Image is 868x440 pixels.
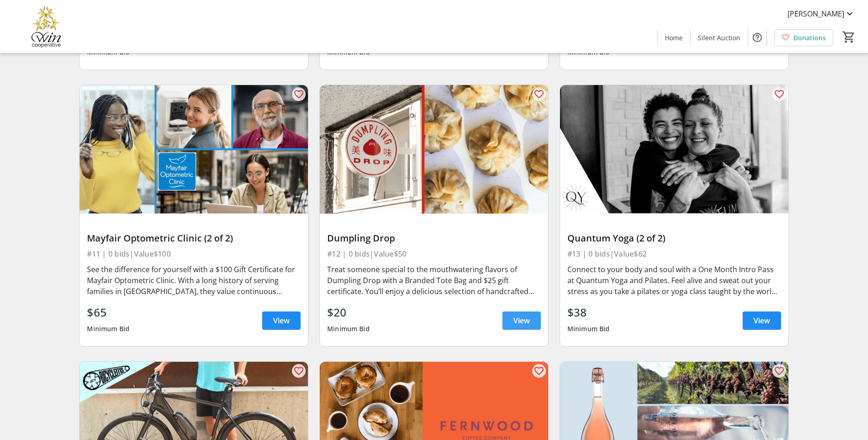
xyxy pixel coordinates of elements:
div: #11 | 0 bids | Value $100 [87,247,301,260]
img: Mayfair Optometric Clinic (2 of 2) [80,85,308,214]
div: Connect to your body and soul with a One Month Intro Pass at Quantum Yoga and Pilates. Feel alive... [567,264,781,297]
div: Mayfair Optometric Clinic (2 of 2) [87,233,301,244]
span: [PERSON_NAME] [787,8,844,19]
button: Help [748,28,766,47]
button: Cart [841,29,857,45]
mat-icon: favorite_outline [293,89,304,100]
span: View [754,315,770,326]
div: Minimum Bid [87,321,129,337]
a: View [262,311,301,330]
div: #13 | 0 bids | Value $62 [567,247,781,260]
div: $65 [87,304,129,321]
div: Minimum Bid [327,321,370,337]
div: #12 | 0 bids | Value $50 [327,247,541,260]
div: Dumpling Drop [327,233,541,244]
div: Treat someone special to the mouthwatering flavors of Dumpling Drop with a Branded Tote Bag and $... [327,264,541,297]
a: Home [658,29,690,46]
div: $38 [567,304,610,321]
span: View [513,315,530,326]
span: Home [665,33,683,43]
span: View [273,315,290,326]
span: Donations [793,33,826,43]
mat-icon: favorite_outline [293,365,304,376]
mat-icon: favorite_outline [534,89,545,100]
button: [PERSON_NAME] [780,6,863,21]
div: $20 [327,304,370,321]
img: Victoria Women In Need Community Cooperative's Logo [5,4,87,49]
mat-icon: favorite_outline [534,365,545,376]
a: Donations [774,29,833,46]
a: Silent Auction [690,29,748,46]
div: See the difference for yourself with a $100 Gift Certificate for Mayfair Optometric Clinic. With ... [87,264,301,297]
img: Quantum Yoga (2 of 2) [560,85,788,214]
mat-icon: favorite_outline [774,365,785,376]
div: Quantum Yoga (2 of 2) [567,233,781,244]
a: View [743,311,781,330]
img: Dumpling Drop [320,85,548,214]
a: View [502,311,541,330]
mat-icon: favorite_outline [774,89,785,100]
span: Silent Auction [698,33,740,43]
div: Minimum Bid [567,321,610,337]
